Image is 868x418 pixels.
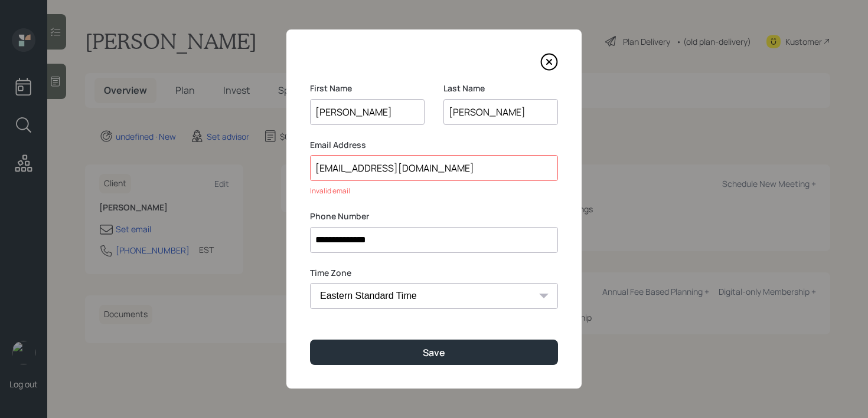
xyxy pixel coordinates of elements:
label: Email Address [310,139,558,151]
div: Invalid email [310,186,558,196]
label: Time Zone [310,267,558,279]
div: Save [423,346,445,359]
label: Phone Number [310,210,558,222]
button: Save [310,340,558,365]
label: First Name [310,83,425,94]
label: Last Name [443,83,558,94]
